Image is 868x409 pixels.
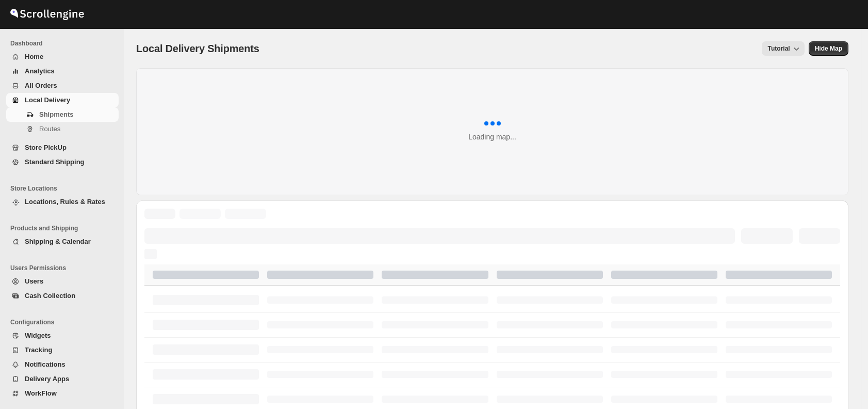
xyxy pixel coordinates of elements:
[10,264,119,272] span: Users Permissions
[39,125,60,133] span: Routes
[809,41,848,56] button: Map action label
[25,82,57,89] span: All Orders
[10,318,119,326] span: Configurations
[25,375,69,383] span: Delivery Apps
[25,67,55,75] span: Analytics
[6,78,119,93] button: All Orders
[25,389,57,397] span: WorkFlow
[6,289,119,303] button: Cash Collection
[6,195,119,209] button: Locations, Rules & Rates
[6,328,119,343] button: Widgets
[25,332,51,339] span: Widgets
[25,144,67,151] span: Store PickUp
[25,238,91,245] span: Shipping & Calendar
[768,45,790,52] span: Tutorial
[6,372,119,386] button: Delivery Apps
[6,274,119,289] button: Users
[468,132,516,142] div: Loading map...
[25,96,70,104] span: Local Delivery
[25,53,43,60] span: Home
[39,111,73,118] span: Shipments
[6,50,119,64] button: Home
[25,277,43,285] span: Users
[762,41,805,56] button: Tutorial
[10,39,119,48] span: Dashboard
[815,44,842,53] span: Hide Map
[6,234,119,249] button: Shipping & Calendar
[10,224,119,232] span: Products and Shipping
[25,292,75,300] span: Cash Collection
[25,158,85,166] span: Standard Shipping
[25,198,105,206] span: Locations, Rules & Rates
[25,360,65,368] span: Notifications
[6,386,119,401] button: WorkFlow
[6,64,119,78] button: Analytics
[6,343,119,357] button: Tracking
[6,107,119,122] button: Shipments
[6,357,119,372] button: Notifications
[10,184,119,193] span: Store Locations
[6,122,119,136] button: Routes
[25,346,52,354] span: Tracking
[136,43,259,54] span: Local Delivery Shipments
